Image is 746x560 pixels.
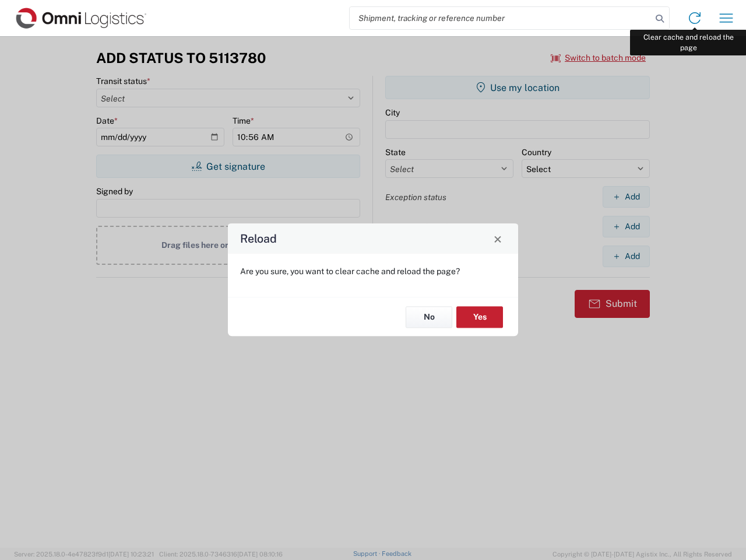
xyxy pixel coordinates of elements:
input: Shipment, tracking or reference number [350,7,652,29]
button: Close [490,230,506,247]
p: Are you sure, you want to clear cache and reload the page? [240,266,506,276]
button: Yes [456,306,503,328]
h4: Reload [240,230,277,247]
button: No [406,306,452,328]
